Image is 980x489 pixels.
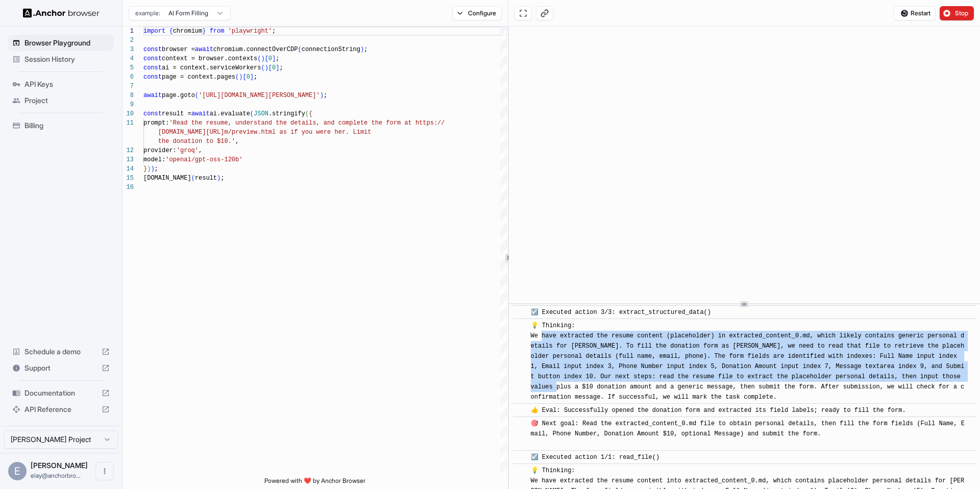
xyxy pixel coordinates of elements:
span: ( [305,110,309,117]
span: { [309,110,312,117]
span: [ [265,55,268,62]
span: result = [162,110,191,117]
span: ) [217,175,220,182]
div: Billing [8,117,114,134]
span: Stop [955,9,969,17]
span: ( [191,175,195,182]
span: ] [272,55,276,62]
span: API Keys [24,79,110,89]
span: const [143,46,162,53]
span: example: [135,9,160,17]
div: Project [8,92,114,109]
div: Browser Playground [8,35,114,51]
div: 6 [122,72,134,82]
span: const [143,110,162,117]
button: Stop [940,6,974,20]
span: 0 [268,55,272,62]
span: [DOMAIN_NAME] [143,175,191,182]
button: Restart [894,6,936,20]
span: ​ [518,307,523,317]
span: ( [261,64,264,71]
span: await [143,92,162,99]
span: ( [257,55,261,62]
span: ( [298,46,301,53]
div: 1 [122,27,134,36]
span: Support [24,363,97,373]
span: ( [250,110,254,117]
span: ; [155,165,158,173]
span: page = context.pages [162,74,235,81]
span: page.goto [162,92,195,99]
span: import [143,28,165,35]
button: Open in full screen [514,6,532,20]
span: ) [261,55,264,62]
span: ai.evaluate [210,110,250,117]
img: Anchor Logo [23,8,100,18]
div: 10 [122,109,134,118]
span: provider: [143,147,177,154]
span: JSON [254,110,268,117]
span: ) [151,165,154,173]
span: , [199,147,202,154]
span: } [202,28,206,35]
span: ​ [518,321,523,331]
span: } [143,165,147,173]
span: ; [272,28,276,35]
span: ​ [518,452,523,462]
span: await [195,46,213,53]
span: model: [143,156,165,163]
span: chromium [173,28,203,35]
span: from [210,28,225,35]
div: 15 [122,174,134,183]
div: 14 [122,164,134,174]
span: result [195,175,217,182]
div: Support [8,360,114,376]
span: ) [265,64,268,71]
span: ​ [518,405,523,415]
div: 12 [122,146,134,155]
span: m/preview.html as if you were her. Limit [224,129,371,136]
span: const [143,64,162,71]
span: ) [239,74,242,81]
span: ) [320,92,324,99]
span: browser = [162,46,195,53]
div: 7 [122,82,134,91]
span: connectionString [302,46,360,53]
span: Schedule a demo [24,347,97,357]
span: [DOMAIN_NAME][URL] [158,129,225,136]
span: 0 [247,74,250,81]
div: API Keys [8,76,114,92]
span: 👍 Eval: Successfully opened the donation form and extracted its field labels; ready to fill the f... [531,407,906,414]
span: chromium.connectOverCDP [213,46,298,53]
span: lete the form at https:// [353,119,445,127]
span: ] [276,64,279,71]
span: ai = context.serviceWorkers [162,64,261,71]
span: Elay Gelbart [31,461,88,470]
span: 💡 Thinking: We have extracted the resume content (placeholder) in extracted_content_0.md, which l... [531,322,965,401]
span: Session History [24,54,110,64]
span: 🎯 Next goal: Read the extracted_content_0.md file to obtain personal details, then fill the form ... [531,420,965,448]
div: 5 [122,63,134,72]
div: 2 [122,36,134,45]
button: Configure [452,6,502,20]
div: Schedule a demo [8,344,114,360]
div: 11 [122,118,134,128]
div: Documentation [8,385,114,401]
span: [ [268,64,272,71]
div: 4 [122,54,134,63]
span: the donation to $10.' [158,138,235,145]
div: E [8,462,27,480]
span: Restart [911,9,930,17]
button: Open menu [95,462,114,480]
span: ; [254,74,257,81]
span: Documentation [24,388,97,398]
span: ; [279,64,283,71]
span: [ [242,74,246,81]
div: 9 [122,100,134,109]
span: ( [235,74,239,81]
span: ; [364,46,367,53]
span: ; [220,175,224,182]
span: 'openai/gpt-oss-120b' [165,156,242,163]
span: 'Read the resume, understand the details, and comp [169,119,353,127]
span: Browser Playground [24,38,110,48]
